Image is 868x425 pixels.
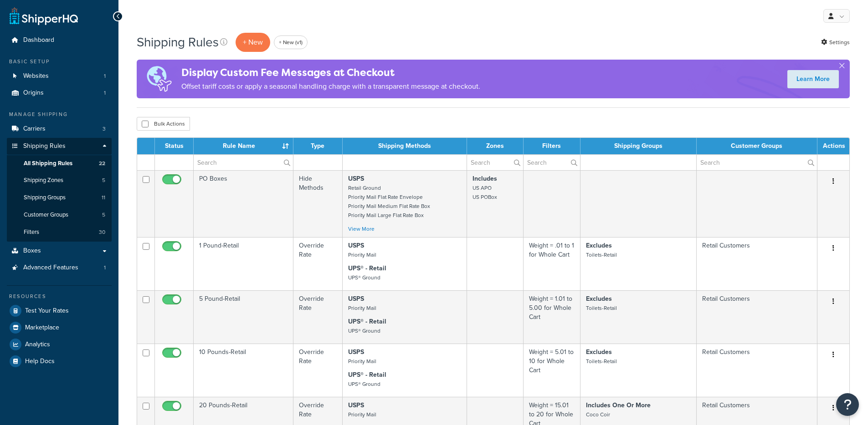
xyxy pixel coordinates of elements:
strong: USPS [348,174,364,183]
a: ShipperHQ Home [10,7,78,25]
th: Zones [467,138,524,154]
span: Advanced Features [23,264,78,272]
span: Boxes [23,247,41,255]
small: UPS® Ground [348,327,380,335]
li: Origins [7,85,112,101]
span: Carriers [23,125,46,133]
strong: Excludes [586,294,612,304]
strong: Includes One Or More [586,400,651,410]
small: Priority Mail [348,357,376,365]
span: Filters [24,228,39,236]
small: Priority Mail [348,410,376,419]
p: + New [236,33,270,51]
a: Customer Groups 5 [7,207,112,223]
input: Search [697,155,817,170]
li: Analytics [7,336,112,353]
a: Settings [821,36,850,49]
small: Priority Mail [348,304,376,312]
strong: USPS [348,241,364,250]
th: Actions [817,138,849,154]
th: Status [155,138,194,154]
td: Override Rate [293,290,343,344]
span: 3 [103,125,106,133]
td: Override Rate [293,344,343,397]
span: 30 [99,228,105,236]
th: Shipping Groups [580,138,697,154]
th: Rule Name : activate to sort column ascending [194,138,293,154]
span: 22 [99,160,105,167]
th: Type [293,138,343,154]
small: UPS® Ground [348,380,380,388]
li: Advanced Features [7,259,112,276]
input: Search [467,155,523,170]
a: Advanced Features 1 [7,259,112,276]
span: 1 [104,89,106,97]
span: Shipping Rules [23,142,66,150]
li: Websites [7,68,112,85]
a: + New (v1) [274,35,308,49]
strong: USPS [348,294,364,304]
strong: USPS [348,400,364,410]
a: Dashboard [7,32,112,49]
th: Shipping Methods [343,138,467,154]
li: Shipping Rules [7,138,112,242]
li: All Shipping Rules [7,155,112,172]
a: Shipping Rules [7,138,112,155]
td: Retail Customers [697,290,817,344]
p: Offset tariff costs or apply a seasonal handling charge with a transparent message at checkout. [181,80,480,93]
span: 5 [102,211,105,219]
a: Filters 30 [7,224,112,241]
span: Shipping Zones [24,177,63,184]
span: Websites [23,72,49,80]
strong: Excludes [586,241,612,250]
small: Toilets-Retail [586,357,617,365]
a: Origins 1 [7,85,112,101]
a: Boxes [7,243,112,259]
a: Test Your Rates [7,303,112,319]
strong: UPS® - Retail [348,370,386,379]
button: Bulk Actions [137,117,190,131]
td: Hide Methods [293,170,343,237]
span: Shipping Groups [24,194,66,202]
a: Help Docs [7,353,112,369]
td: Weight = 5.01 to 10 for Whole Cart [524,344,580,397]
small: Toilets-Retail [586,251,617,259]
td: Retail Customers [697,344,817,397]
th: Filters [524,138,580,154]
span: Origins [23,89,44,97]
h1: Shipping Rules [137,33,219,51]
div: Resources [7,293,112,300]
span: Customer Groups [24,211,68,219]
span: 5 [102,177,105,184]
a: Shipping Zones 5 [7,172,112,189]
strong: UPS® - Retail [348,263,386,273]
li: Shipping Zones [7,172,112,189]
span: Analytics [25,341,50,349]
td: 5 Pound-Retail [194,290,293,344]
a: Websites 1 [7,68,112,85]
small: UPS® Ground [348,273,380,282]
small: Retail Ground Priority Mail Flat Rate Envelope Priority Mail Medium Flat Rate Box Priority Mail L... [348,184,430,219]
div: Basic Setup [7,58,112,66]
div: Manage Shipping [7,111,112,118]
small: US APO US POBox [473,184,497,201]
span: Test Your Rates [25,307,69,315]
td: Retail Customers [697,237,817,290]
strong: USPS [348,347,364,357]
span: All Shipping Rules [24,160,72,167]
span: Help Docs [25,358,55,365]
input: Search [194,155,293,170]
span: Dashboard [23,36,54,44]
td: PO Boxes [194,170,293,237]
td: Weight = 1.01 to 5.00 for Whole Cart [524,290,580,344]
strong: UPS® - Retail [348,317,386,326]
li: Shipping Groups [7,189,112,206]
input: Search [524,155,580,170]
strong: Excludes [586,347,612,357]
td: 1 Pound-Retail [194,237,293,290]
a: View More [348,225,375,233]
